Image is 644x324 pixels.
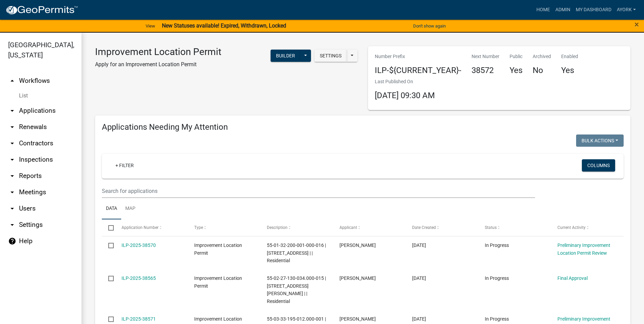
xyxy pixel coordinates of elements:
button: Settings [314,50,347,62]
datatable-header-cell: Current Activity [551,219,624,236]
span: 55-01-32-200-001-000-016 | 192 Echo Lake East Drive | | Residential [267,242,326,264]
span: In Progress [485,242,509,248]
span: Cindy Thrasher [339,275,376,281]
h4: Yes [561,66,578,75]
input: Search for applications [102,184,535,198]
p: Next Number [472,53,499,60]
span: Applicant [339,225,357,230]
h4: Applications Needing My Attention [102,122,624,132]
a: Home [534,3,553,16]
span: Date Created [412,225,436,230]
span: 08/19/2025 [412,242,426,248]
span: Donna [339,316,376,322]
span: 08/16/2025 [412,275,426,281]
i: arrow_drop_down [8,123,16,131]
span: Application Number [122,225,159,230]
span: In Progress [485,275,509,281]
h4: No [533,66,551,75]
i: arrow_drop_up [8,77,16,85]
h4: ILP-${CURRENT_YEAR}- [375,66,461,75]
datatable-header-cell: Applicant [333,219,406,236]
button: Builder [271,50,300,62]
datatable-header-cell: Status [478,219,551,236]
strong: New Statuses available! Expired, Withdrawn, Locked [162,22,286,29]
button: Bulk Actions [576,134,624,147]
h4: Yes [510,66,522,75]
p: Archived [533,53,551,60]
p: Apply for an Improvement Location Permit [95,60,221,69]
span: Improvement Location Permit [194,275,242,289]
a: Map [121,198,140,220]
a: Admin [553,3,573,16]
h4: 38572 [472,66,499,75]
i: help [8,237,16,245]
datatable-header-cell: Application Number [115,219,187,236]
span: In Progress [485,316,509,322]
a: View [143,20,158,32]
i: arrow_drop_down [8,221,16,229]
i: arrow_drop_down [8,172,16,180]
datatable-header-cell: Type [187,219,260,236]
a: Final Approval [557,275,588,281]
button: Close [634,20,639,29]
h3: Improvement Location Permit [95,46,221,58]
datatable-header-cell: Select [102,219,115,236]
span: 08/12/2025 [412,316,426,322]
span: CINDY KINGERY [339,242,376,248]
button: Don't show again [410,20,448,32]
span: Improvement Location Permit [194,242,242,256]
a: Preliminary Improvement Location Permit Review [557,242,610,256]
span: Type [194,225,203,230]
button: Columns [582,159,615,172]
i: arrow_drop_down [8,188,16,196]
a: Data [102,198,121,220]
p: Public [510,53,522,60]
a: My Dashboard [573,3,614,16]
i: arrow_drop_down [8,107,16,115]
span: Status [485,225,497,230]
p: Last Published On [375,78,435,85]
i: arrow_drop_down [8,156,16,164]
i: arrow_drop_down [8,204,16,213]
span: Current Activity [557,225,586,230]
a: ILP-2025-38565 [122,275,156,281]
span: [DATE] 09:30 AM [375,91,435,100]
a: ayork [614,3,639,16]
a: + Filter [110,159,139,172]
span: × [634,20,639,29]
p: Number Prefix [375,53,461,60]
a: ILP-2025-38571 [122,316,156,322]
p: Enabled [561,53,578,60]
span: 55-02-27-130-034.000-015 | 13807 N KENNARD WAY | | Residential [267,275,326,304]
i: arrow_drop_down [8,139,16,147]
span: Description [267,225,288,230]
datatable-header-cell: Description [260,219,333,236]
a: ILP-2025-38570 [122,242,156,248]
datatable-header-cell: Date Created [406,219,478,236]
